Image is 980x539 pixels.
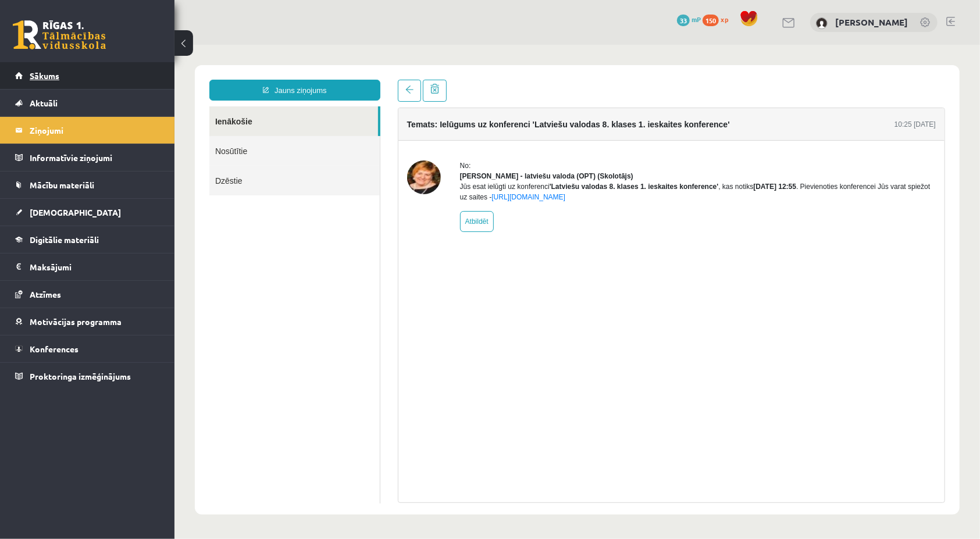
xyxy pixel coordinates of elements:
[816,17,828,29] img: Estere Apaļka
[233,75,555,84] h4: Temats: Ielūgums uz konferenci 'Latviešu valodas 8. klases 1. ieskaites konference'
[15,144,160,171] a: Informatīvie ziņojumi
[30,180,94,190] span: Mācību materiāli
[703,15,719,26] span: 150
[15,363,160,390] a: Proktoringa izmēģinājums
[30,254,160,280] legend: Maksājumi
[835,16,908,28] a: [PERSON_NAME]
[15,117,160,144] a: Ziņojumi
[15,90,160,116] a: Aktuāli
[30,144,160,171] legend: Informatīvie ziņojumi
[15,308,160,335] a: Motivācijas programma
[233,116,266,149] img: Laila Jirgensone - latviešu valoda (OPT)
[15,226,160,253] a: Digitālie materiāli
[286,137,761,158] div: Jūs esat ielūgti uz konferenci , kas notiks . Pievienoties konferencei Jūs varat spiežot uz saites -
[30,117,160,144] legend: Ziņojumi
[30,316,122,327] span: Motivācijas programma
[30,234,99,245] span: Digitālie materiāli
[30,344,79,354] span: Konferences
[30,98,58,108] span: Aktuāli
[15,281,160,308] a: Atzīmes
[15,335,160,362] a: Konferences
[375,138,544,146] b: 'Latviešu valodas 8. klases 1. ieskaites konference'
[721,15,728,24] span: xp
[30,70,59,81] span: Sākums
[286,116,761,126] div: No:
[15,199,160,226] a: [DEMOGRAPHIC_DATA]
[15,172,160,198] a: Mācību materiāli
[35,91,205,121] a: Nosūtītie
[35,62,204,91] a: Ienākošie
[286,127,459,135] strong: [PERSON_NAME] - latviešu valoda (OPT) (Skolotājs)
[720,74,761,85] div: 10:25 [DATE]
[35,121,205,151] a: Dzēstie
[286,166,319,187] a: Atbildēt
[703,15,734,24] a: 150 xp
[677,15,690,26] span: 33
[35,35,206,56] a: Jauns ziņojums
[15,62,160,89] a: Sākums
[13,20,106,49] a: Rīgas 1. Tālmācības vidusskola
[677,15,701,24] a: 33 mP
[30,207,121,217] span: [DEMOGRAPHIC_DATA]
[15,254,160,280] a: Maksājumi
[692,15,701,24] span: mP
[579,138,622,146] b: [DATE] 12:55
[30,371,131,381] span: Proktoringa izmēģinājums
[317,148,391,156] a: [URL][DOMAIN_NAME]
[30,289,61,299] span: Atzīmes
